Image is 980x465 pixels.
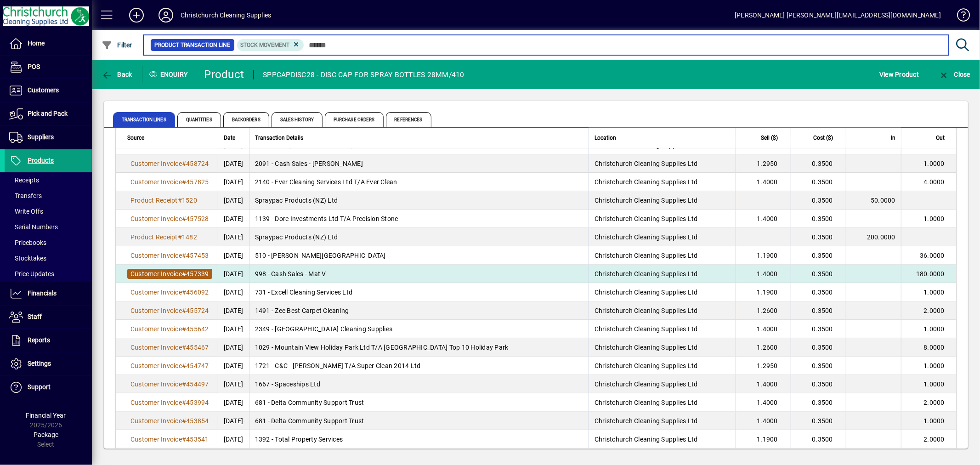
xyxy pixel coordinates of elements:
[595,215,698,222] span: Christchurch Cleaning Supplies Ltd
[5,329,92,352] a: Reports
[130,252,182,259] span: Customer Invoice
[130,362,182,369] span: Customer Invoice
[595,289,698,296] span: Christchurch Cleaning Supplies Ltd
[218,228,249,246] td: [DATE]
[950,2,969,32] a: Knowledge Base
[127,306,212,316] a: Customer Invoice#455724
[595,142,698,149] span: Christchurch Cleaning Supplies Ltd
[130,399,182,406] span: Customer Invoice
[151,7,181,23] button: Profile
[28,360,51,367] span: Settings
[186,289,209,296] span: 456092
[186,399,209,406] span: 453994
[791,430,846,448] td: 0.3500
[130,307,182,314] span: Customer Invoice
[9,270,54,278] span: Price Updates
[924,417,945,425] span: 1.0000
[924,325,945,333] span: 1.0000
[28,133,54,141] span: Suppliers
[102,71,132,78] span: Back
[182,215,186,222] span: #
[791,412,846,430] td: 0.3500
[736,357,791,375] td: 1.2950
[5,235,92,250] a: Pricebooks
[735,8,941,23] div: [PERSON_NAME] [PERSON_NAME][EMAIL_ADDRESS][DOMAIN_NAME]
[186,344,209,351] span: 455467
[595,362,698,369] span: Christchurch Cleaning Supplies Ltd
[249,357,589,375] td: 1721 - C&C - [PERSON_NAME] T/A Super Clean 2014 Ltd
[178,233,182,241] span: #
[9,176,39,184] span: Receipts
[5,79,92,102] a: Customers
[595,417,698,425] span: Christchurch Cleaning Supplies Ltd
[595,133,730,143] div: Location
[92,66,142,83] app-page-header-button: Back
[130,197,178,204] span: Product Receipt
[791,375,846,393] td: 0.3500
[186,252,209,259] span: 457453
[736,283,791,301] td: 1.1900
[5,172,92,188] a: Receipts
[924,215,945,222] span: 1.0000
[186,160,209,167] span: 458724
[924,362,945,369] span: 1.0000
[249,393,589,412] td: 681 - Delta Community Support Trust
[5,102,92,125] a: Pick and Pack
[9,223,58,231] span: Serial Numbers
[5,306,92,329] a: Staff
[218,375,249,393] td: [DATE]
[130,178,182,186] span: Customer Invoice
[9,255,46,262] span: Stocktakes
[924,436,945,443] span: 2.0000
[127,195,200,205] a: Product Receipt#1520
[127,342,212,352] a: Customer Invoice#455467
[595,233,698,241] span: Christchurch Cleaning Supplies Ltd
[9,239,46,246] span: Pricebooks
[891,133,895,143] span: In
[182,344,186,351] span: #
[182,197,197,204] span: 1520
[736,301,791,320] td: 1.2600
[241,42,290,48] span: Stock movement
[127,434,212,444] a: Customer Invoice#453541
[797,133,841,143] div: Cost ($)
[182,252,186,259] span: #
[791,320,846,338] td: 0.3500
[595,325,698,333] span: Christchurch Cleaning Supplies Ltd
[181,8,271,23] div: Christchurch Cleaning Supplies
[916,270,945,278] span: 180.0000
[249,228,589,246] td: Spraypac Products (NZ) Ltd
[5,266,92,282] a: Price Updates
[127,133,212,143] div: Source
[154,40,231,50] span: Product Transaction Line
[218,301,249,320] td: [DATE]
[791,393,846,412] td: 0.3500
[5,204,92,219] a: Write Offs
[263,68,465,82] div: SPPCAPDISC28 - DISC CAP FOR SPRAY BOTTLES 28MM/410
[9,192,42,199] span: Transfers
[249,430,589,448] td: 1392 - Total Property Services
[130,325,182,333] span: Customer Invoice
[28,289,57,297] span: Financials
[130,380,182,388] span: Customer Invoice
[130,417,182,425] span: Customer Invoice
[386,112,431,127] span: References
[142,67,198,82] div: Enquiry
[186,417,209,425] span: 453854
[28,40,45,47] span: Home
[28,63,40,70] span: POS
[5,188,92,204] a: Transfers
[791,283,846,301] td: 0.3500
[595,270,698,278] span: Christchurch Cleaning Supplies Ltd
[791,173,846,191] td: 0.3500
[186,178,209,186] span: 457825
[791,191,846,210] td: 0.3500
[595,252,698,259] span: Christchurch Cleaning Supplies Ltd
[127,269,212,279] a: Customer Invoice#457339
[28,86,59,94] span: Customers
[920,252,945,259] span: 36.0000
[249,265,589,283] td: 998 - Cash Sales - Mat V
[130,270,182,278] span: Customer Invoice
[5,219,92,235] a: Serial Numbers
[218,338,249,357] td: [DATE]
